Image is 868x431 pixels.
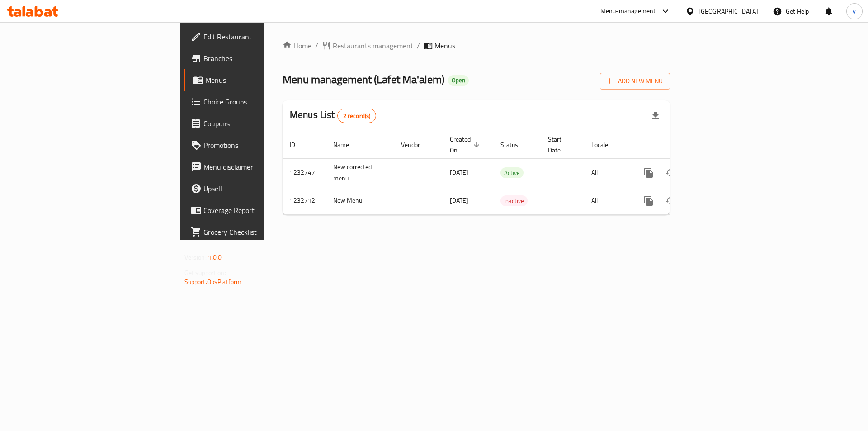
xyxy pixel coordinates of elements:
div: Total records count [337,109,377,123]
td: - [541,158,584,187]
a: Restaurants management [322,40,413,51]
li: / [417,40,420,51]
span: Status [500,139,530,150]
span: Add New Menu [607,76,663,87]
span: Branches [203,53,318,64]
span: 1.0.0 [208,251,222,263]
span: Start Date [548,134,573,156]
span: ID [290,139,307,150]
span: Grocery Checklist [203,227,318,237]
div: Open [448,75,469,86]
button: Change Status [660,162,681,184]
span: Get support on: [184,267,226,279]
a: Menus [184,69,325,91]
h2: Menus List [290,108,376,123]
span: Inactive [500,196,528,206]
a: Coverage Report [184,199,325,221]
a: Grocery Checklist [184,221,325,243]
th: Actions [631,131,732,159]
td: All [584,187,631,214]
span: y [853,6,856,16]
a: Promotions [184,134,325,156]
button: more [638,162,660,184]
button: Add New Menu [600,73,670,90]
span: 2 record(s) [338,112,376,120]
span: Upsell [203,183,318,194]
span: Coupons [203,118,318,129]
span: Version: [184,251,207,263]
span: Vendor [401,139,432,150]
a: Edit Restaurant [184,26,325,47]
span: Edit Restaurant [203,31,318,42]
button: more [638,190,660,212]
span: Menus [205,75,318,85]
span: Menu disclaimer [203,161,318,172]
td: New Menu [326,187,394,214]
span: Created On [450,134,482,156]
td: All [584,158,631,187]
a: Choice Groups [184,91,325,113]
a: Branches [184,47,325,69]
span: Menus [434,40,455,51]
span: Coverage Report [203,205,318,216]
a: Coupons [184,113,325,134]
span: Promotions [203,140,318,151]
a: Menu disclaimer [184,156,325,178]
span: Active [500,168,524,178]
td: New corrected menu [326,158,394,187]
span: Name [333,139,361,150]
nav: breadcrumb [283,40,670,51]
span: Choice Groups [203,96,318,107]
span: Menu management ( Lafet Ma'alem ) [283,69,444,90]
div: Inactive [500,195,528,206]
span: Locale [591,139,620,150]
div: Menu-management [600,6,656,17]
span: [DATE] [450,166,468,178]
td: - [541,187,584,214]
a: Support.OpsPlatform [184,276,242,288]
a: Upsell [184,178,325,199]
span: Restaurants management [333,40,413,51]
span: Open [448,76,469,84]
table: enhanced table [283,131,732,215]
div: Export file [645,105,666,127]
span: [DATE] [450,194,468,206]
div: [GEOGRAPHIC_DATA] [698,6,758,16]
button: Change Status [660,190,681,212]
